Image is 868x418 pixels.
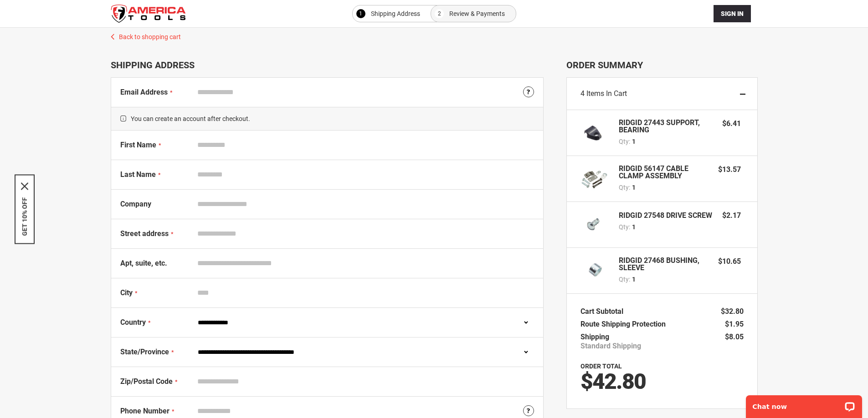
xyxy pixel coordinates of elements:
span: Company [120,200,151,208]
span: State/Province [120,347,169,356]
strong: RIDGID 27443 SUPPORT, BEARING [619,119,714,134]
img: RIDGID 27548 DRIVE SCREW [580,211,608,238]
button: Sign In [714,5,751,22]
span: Qty [619,276,629,283]
iframe: LiveChat chat widget [740,389,868,418]
span: Email Address [120,88,168,96]
img: RIDGID 27443 SUPPORT, BEARING [580,119,608,146]
span: Sign In [721,10,744,17]
span: Apt, suite, etc. [120,259,167,267]
strong: RIDGID 27548 DRIVE SCREW [619,212,712,219]
img: America Tools [111,5,186,23]
span: City [120,288,133,297]
th: Route Shipping Protection [580,318,670,331]
strong: Order Total [580,363,622,370]
th: Cart Subtotal [580,305,628,318]
span: 4 [580,89,585,98]
span: Order Summary [566,60,758,71]
span: $6.41 [722,119,741,128]
span: You can create an account after checkout. [111,107,543,131]
span: Qty [619,138,629,145]
span: Country [120,318,146,327]
span: Review & Payments [449,8,505,19]
span: Items in Cart [586,89,627,98]
span: First Name [120,141,156,149]
span: Phone Number [120,407,169,415]
span: Qty [619,223,629,231]
span: Street address [120,229,169,238]
a: store logo [111,5,186,23]
span: $1.95 [725,320,744,328]
span: $2.17 [722,211,741,220]
img: RIDGID 27468 BUSHING, SLEEVE [580,257,608,284]
strong: RIDGID 56147 CABLE CLAMP ASSEMBLY [619,165,709,180]
span: Zip/Postal Code [120,377,173,386]
span: $10.65 [718,257,741,266]
button: Close [21,182,28,190]
span: 1 [632,183,636,192]
strong: RIDGID 27468 BUSHING, SLEEVE [619,257,709,272]
span: Shipping [580,332,609,341]
span: Shipping Address [371,8,420,19]
span: 1 [632,137,636,146]
button: GET 10% OFF [21,197,28,236]
span: 2 [438,8,441,19]
span: $42.80 [580,368,646,394]
span: 1 [359,8,362,19]
span: $8.05 [725,332,744,341]
span: 1 [632,275,636,284]
div: Shipping Address [111,60,544,71]
svg: close icon [21,182,28,190]
span: Qty [619,184,629,191]
span: Last Name [120,170,156,179]
span: $32.80 [721,307,744,316]
span: 1 [632,222,636,232]
img: RIDGID 56147 CABLE CLAMP ASSEMBLY [580,165,608,192]
span: Standard Shipping [580,342,641,351]
a: Back to shopping cart [102,28,767,41]
span: $13.57 [718,165,741,174]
